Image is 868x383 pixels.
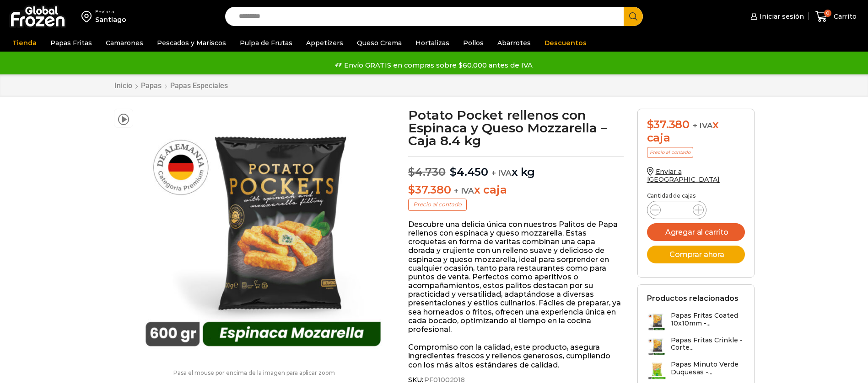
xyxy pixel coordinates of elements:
[46,34,97,52] a: Papas Fritas
[408,109,624,147] h1: Potato Pocket rellenos con Espinaca y Queso Mozzarella – Caja 8.4 kg
[647,312,745,331] a: Papas Fritas Coated 10x10mm -...
[235,34,297,52] a: Pulpa de Frutas
[824,10,831,17] span: 0
[671,336,745,352] h3: Papas Fritas Crinkle - Corte...
[408,343,624,369] p: Compromiso con la calidad, este producto, asegura ingredientes frescos y rellenos generosos, cump...
[454,186,474,195] span: + IVA
[748,7,804,26] a: Iniciar sesión
[152,34,231,52] a: Pescados y Mariscos
[647,336,745,356] a: Papas Fritas Crinkle - Corte...
[408,183,415,196] span: $
[693,121,713,130] span: + IVA
[458,34,488,52] a: Pollos
[408,184,624,197] p: x caja
[411,34,454,52] a: Hortalizas
[408,156,624,179] p: x kg
[647,118,654,131] span: $
[813,6,859,27] a: 0 Carrito
[540,34,591,52] a: Descuentos
[101,34,148,52] a: Camarones
[140,81,162,90] a: Papas
[114,81,228,90] nav: Breadcrumb
[95,9,126,15] div: Enviar a
[671,312,745,327] h3: Papas Fritas Coated 10x10mm -...
[450,165,457,178] span: $
[647,168,720,184] a: Enviar a [GEOGRAPHIC_DATA]
[757,12,804,21] span: Iniciar sesión
[302,34,348,52] a: Appetizers
[493,34,535,52] a: Abarrotes
[114,81,133,90] a: Inicio
[8,34,41,52] a: Tienda
[114,370,395,376] p: Pasa el mouse por encima de la imagen para aplicar zoom
[352,34,406,52] a: Queso Crema
[408,199,467,210] p: Precio al contado
[647,118,745,145] div: x caja
[647,361,745,380] a: Papas Minuto Verde Duquesas -...
[95,15,126,24] div: Santiago
[831,12,857,21] span: Carrito
[81,9,95,24] img: address-field-icon.svg
[138,109,389,359] img: potato-mozarella
[408,220,624,334] p: Descubre una delicia única con nuestros Palitos de Papa rellenos con espinaca y queso mozzarella....
[408,165,446,178] bdi: 4.730
[408,183,451,196] bdi: 37.380
[671,361,745,376] h3: Papas Minuto Verde Duquesas -...
[450,165,488,178] bdi: 4.450
[647,118,690,131] bdi: 37.380
[491,168,512,178] span: + IVA
[647,193,745,199] p: Cantidad de cajas
[624,7,643,26] button: Search button
[647,223,745,241] button: Agregar al carrito
[647,294,739,303] h2: Productos relacionados
[408,165,415,178] span: $
[170,81,228,90] a: Papas Especiales
[647,246,745,263] button: Comprar ahora
[647,147,693,158] p: Precio al contado
[668,204,685,216] input: Product quantity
